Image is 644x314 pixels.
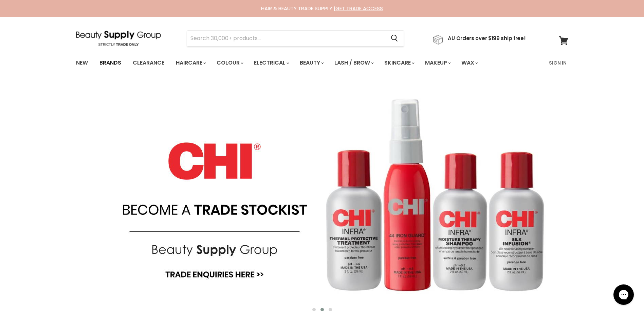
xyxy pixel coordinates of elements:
a: New [71,56,93,70]
input: Search [187,31,386,46]
a: Skincare [379,56,419,70]
iframe: Gorgias live chat messenger [610,282,637,307]
form: Product [187,30,404,47]
a: Electrical [249,56,293,70]
a: Beauty [295,56,328,70]
a: GET TRADE ACCESS [335,5,383,12]
ul: Main menu [71,53,514,73]
a: Makeup [420,56,455,70]
a: Clearance [128,56,169,70]
a: Brands [94,56,126,70]
a: Haircare [171,56,210,70]
nav: Main [68,53,577,73]
div: HAIR & BEAUTY TRADE SUPPLY | [68,5,577,12]
a: Lash / Brow [329,56,378,70]
button: Search [386,31,404,46]
a: Sign In [545,56,571,70]
a: Wax [456,56,482,70]
a: Colour [211,56,247,70]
